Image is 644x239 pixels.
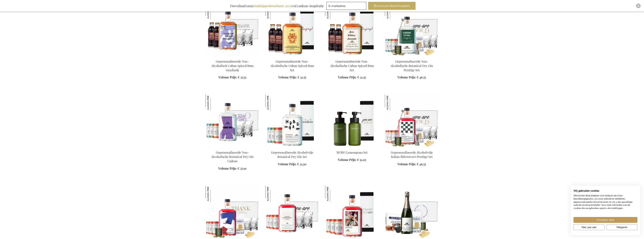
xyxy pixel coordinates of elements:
a: Gepersonaliseerde Alcoholvrije Italian Bittersweet Prestige Set [391,150,433,159]
img: Personalised Non-Alcoholic Cuban Spiced Rum Gift [206,3,259,56]
a: MORO Lemongrass Set [336,150,368,154]
img: Personalised Non-Alcoholic Italian Bittersweet Gift [265,186,319,238]
span: Volume Prijs: [218,75,237,79]
a: Volume Prijs: € 51,05 [338,158,366,162]
img: Gepersonaliseerd Alcoholvrije Italian Bittersweet Cadeauset [265,186,281,202]
img: Gepersonaliseerde Alcoholvrije Italian Bittersweet Prestige Set [385,95,439,147]
a: Personalised Non-Alcoholic Botanical Dry Gin Gift Gepersonaliseerde Non-Alcoholische Botanical Dr... [206,146,259,149]
a: Gepersonaliseerde Non-Alcoholische Cuban Spiced Rum Set [270,59,314,72]
img: Gepersonaliseerde Alcoholvrije Italian Bittersweet Premium Set [206,186,222,202]
img: Gepersonaliseerde Alcoholvrije Italian Bittersweet Prestige Set [385,95,401,111]
img: The Premium Bubbles & Bites Set [385,186,439,238]
b: eindejaarsbrochure 2025 [254,4,292,8]
a: Volume Prijs: € 31,30 [278,162,306,166]
a: Personalised Non-Alcoholic Cuban Spiced Rum Set Gepersonaliseerde Non-Alcoholische Cuban Spiced R... [265,55,319,58]
button: Accepteer alle cookies [573,217,637,223]
p: We kunnen deze plaatsen voor analyse van onze bezoekersgegevens, om onze website te verbeteren, g... [573,194,637,210]
a: Volume Prijs: € 37,10 [218,166,247,171]
span: Accepteer alles [597,218,614,222]
a: Gepersonaliseerde Alcoholvrije Italian Bittersweet Prestige Set Gepersonaliseerde Alcoholvrije It... [385,146,439,149]
div: Close [636,4,641,8]
span: € 46,55 [417,75,426,79]
button: Pas cookie voorkeuren aan [573,224,605,230]
a: Volume Prijs: € 46,55 [397,75,426,80]
img: Gepersonaliseerde Non-Alcoholische Cuban Spiced Rum Set [325,3,379,56]
span: Volume Prijs: [278,162,296,166]
img: Personalised Non-Alcoholic Italian Bittersweet Set [325,186,379,238]
a: Gepersonaliseerde Alcoholvrije Botanical Dry Gin Set [271,150,313,159]
img: Gepersonaliseerde Alcoholvrije Italian Bittersweet Set [325,186,341,202]
span: Nee, pas aan [582,225,596,229]
a: Personalised Non-Alcoholic Botanical Dry Gin Prestige Set Gepersonaliseerde Non-Alcoholische Bota... [385,55,439,58]
img: Personalised Non-Alcoholic Botanical Dry Gin Prestige Set [385,3,439,56]
button: Brochure downloaden [368,2,416,10]
span: Volume Prijs: [397,75,416,79]
span: Weigeren [616,225,627,229]
a: Volume Prijs: € 46,55 [397,162,426,166]
button: Alle cookies weigeren [606,224,637,230]
img: Personalised Non-Alcoholic Botanical Dry Gin Set [265,95,319,147]
span: € 51,05 [357,158,366,162]
input: E-mailadres [326,2,366,10]
h2: Wij gebruiken cookies [573,189,637,193]
span: Volume Prijs: [338,158,356,162]
a: Personalised Non-Alcoholic Botanical Dry Gin Set Gepersonaliseerde Alcoholvrije Botanical Dry Gin... [265,146,319,149]
a: Volume Prijs: € 37,35 [218,75,246,80]
a: Gepersonaliseerde Non-Alcoholische Botanical Dry Gin Prestige Set [391,59,433,72]
a: Gepersonaliseerde Non-Alcoholische Botanical Dry Gin Cadeau [211,150,254,163]
span: € 37,10 [237,166,247,170]
img: Personalised Non-Alcoholic Cuban Spiced Rum Set [265,3,319,56]
a: Gepersonaliseerde Non-Alcoholisch Cuban Spiced Rum Geschenk [211,59,253,72]
span: € 31,55 [297,75,306,79]
img: Personalised Non-Alcoholic Italian Bittersweet Premium Set [206,186,259,238]
span: Volume Prijs: [218,166,237,170]
img: Gepersonaliseerde Non-Alcoholische Botanical Dry Gin Cadeau [206,95,222,111]
a: MORO Lemongrass Set [325,146,379,149]
form: marketing offers and promotions [326,2,367,11]
img: Personalised Non-Alcoholic Botanical Dry Gin Gift [206,95,259,147]
span: € 31,30 [297,162,306,166]
a: Personalised Non-Alcoholic Cuban Spiced Rum Gift Gepersonaliseerde Non-Alcoholisch Cuban Spiced R... [206,55,259,58]
img: Gepersonaliseerde Alcoholvrije Botanical Dry Gin Set [265,95,281,111]
img: Close [637,5,639,7]
div: Download onze vol cadeau-inspiratie [228,2,325,10]
span: Volume Prijs: [278,75,297,79]
img: MORO Lemongrass Set [325,95,379,147]
a: Volume Prijs: € 31,55 [278,75,306,80]
span: Volume Prijs: [397,162,416,166]
span: € 37,35 [238,75,246,79]
span: € 46,55 [417,162,426,166]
